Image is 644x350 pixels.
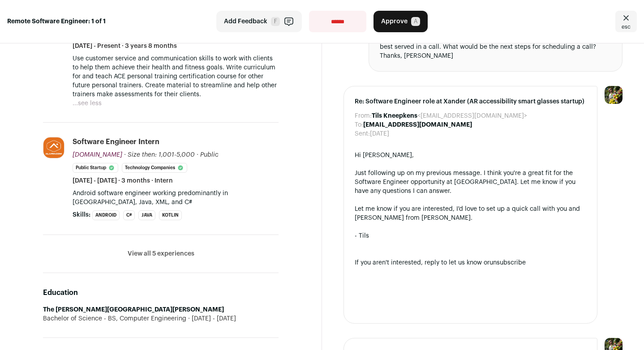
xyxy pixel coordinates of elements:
[73,189,279,207] p: Android software engineer working predominantly in [GEOGRAPHIC_DATA], Java, XML, and C#
[355,151,586,160] div: Hi [PERSON_NAME],
[224,17,267,26] span: Add Feedback
[355,169,586,196] div: Just following up on my previous message. I think you're a great fit for the Software Engineer op...
[355,205,586,222] div: Let me know if you are interested, I'd love to set up a quick call with you and [PERSON_NAME] fro...
[374,11,428,32] button: Approve A
[138,210,155,220] li: Java
[159,210,182,220] li: Kotlin
[381,17,408,26] span: Approve
[372,111,527,120] dd: <[EMAIL_ADDRESS][DOMAIN_NAME]>
[615,11,637,32] a: Close
[73,176,173,185] span: [DATE] - [DATE] · 3 months · Intern
[73,163,118,173] li: Public Startup
[123,210,135,220] li: C#
[271,17,280,26] span: F
[73,54,279,99] p: Use customer service and communication skills to work with clients to help them achieve their hea...
[43,307,224,313] strong: The [PERSON_NAME][GEOGRAPHIC_DATA][PERSON_NAME]
[372,113,417,119] b: Tils Kneepkens
[124,152,195,158] span: · Size then: 1,001-5,000
[73,99,102,108] button: ...see less
[73,137,159,147] div: Software Engineer Intern
[355,231,586,240] div: - Tils
[355,129,370,138] dt: Sent:
[73,152,122,158] span: [DOMAIN_NAME]
[355,97,586,106] span: Re: Software Engineer role at Xander (AR accessibility smart glasses startup)
[7,17,106,26] strong: Remote Software Engineer: 1 of 1
[43,314,279,323] div: Bachelor of Science - BS, Computer Engineering
[92,210,120,220] li: Android
[186,314,236,323] span: [DATE] - [DATE]
[605,86,623,104] img: 6689865-medium_jpg
[43,287,279,298] h2: Education
[200,152,219,158] span: Public
[43,137,64,158] img: 4a9790c8cace842e80f6062a55ed4a02c880fa653deff889f581eea09656212e.jpg
[73,210,90,219] span: Skills:
[128,249,194,258] button: View all 5 experiences
[355,120,363,129] dt: To:
[411,17,420,26] span: A
[489,260,526,266] a: unsubscribe
[73,42,177,51] span: [DATE] - Present · 3 years 8 months
[370,129,389,138] dd: [DATE]
[355,260,526,266] span: If you aren't interested, reply to let us know or
[197,150,198,159] span: ·
[363,122,472,128] b: [EMAIL_ADDRESS][DOMAIN_NAME]
[122,163,187,173] li: Technology Companies
[622,23,631,30] span: esc
[355,111,372,120] dt: From:
[216,11,302,32] button: Add Feedback F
